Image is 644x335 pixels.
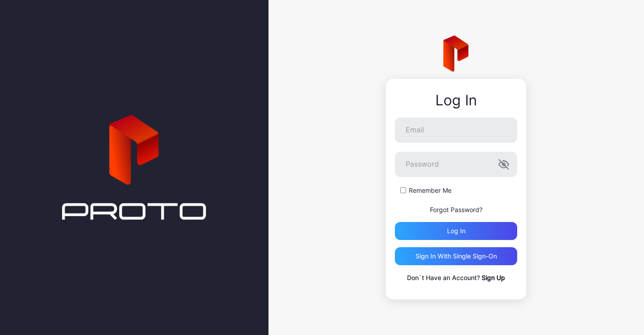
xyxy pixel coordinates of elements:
button: Sign in With Single Sign-On [395,247,517,265]
div: Log in [447,227,465,235]
a: Forgot Password? [430,206,483,213]
input: Email [395,118,517,143]
label: Remember Me [409,186,452,195]
p: Don`t Have an Account? [395,272,517,283]
a: Sign Up [482,274,505,281]
div: Log In [395,92,517,109]
button: Log in [395,222,517,240]
input: Password [395,152,517,177]
div: Sign in With Single Sign-On [416,253,497,260]
button: Password [498,159,509,170]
